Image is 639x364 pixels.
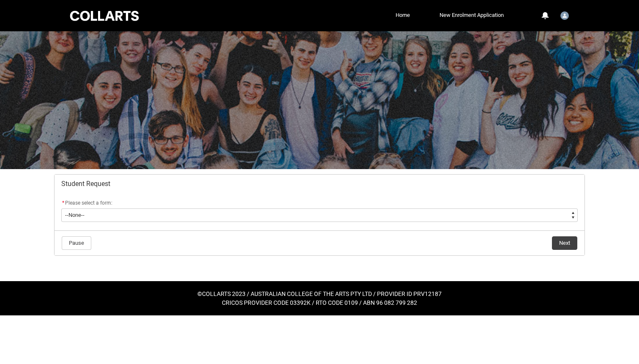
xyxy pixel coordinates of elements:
a: New Enrolment Application [437,9,506,22]
span: Please select a form: [65,200,112,206]
a: Home [393,9,412,22]
button: User Profile Student.hbryant.20253245 [558,8,571,22]
article: Redu_Student_Request flow [54,174,585,256]
button: Next [552,236,577,250]
img: Student.hbryant.20253245 [560,11,569,20]
button: Pause [62,236,91,250]
span: Student Request [61,180,110,188]
abbr: required [62,200,64,206]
